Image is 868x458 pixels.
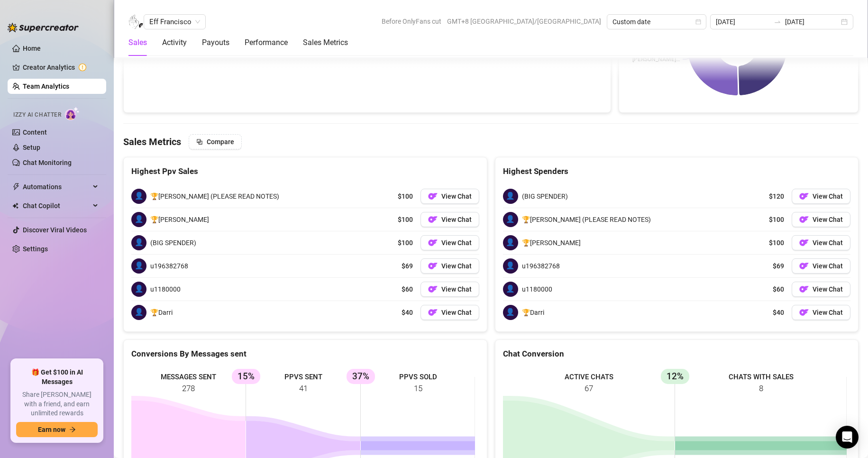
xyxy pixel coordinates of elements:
span: u196382768 [522,261,560,271]
div: Highest Ppv Sales [131,165,479,178]
span: $100 [398,238,413,248]
span: block [196,138,203,145]
button: Compare [189,134,242,149]
span: arrow-right [69,426,76,433]
span: 🏆Darri [150,307,173,318]
span: (BIG SPENDER) [150,238,196,248]
text: [PERSON_NAME]… [632,56,680,63]
span: $69 [402,261,413,271]
span: 👤 [503,258,518,274]
img: OF [428,192,438,201]
span: 🏆[PERSON_NAME] [150,214,209,225]
span: Eff Francisco [149,15,200,29]
span: $60 [773,284,784,294]
span: View Chat [813,262,843,270]
span: View Chat [813,192,843,200]
span: 👤 [131,282,146,297]
span: 🏆[PERSON_NAME] (PLEASE READ NOTES) [522,214,651,225]
span: 👤 [131,189,146,204]
span: to [774,18,781,26]
span: $40 [773,307,784,318]
span: Chat Copilot [23,198,90,213]
button: OFView Chat [420,282,479,297]
a: OFView Chat [792,305,850,320]
img: logo-BBDzfeDw.svg [8,23,79,32]
span: $100 [398,214,413,225]
span: 👤 [503,235,518,250]
img: OF [428,261,438,271]
button: Earn nowarrow-right [16,422,98,437]
span: calendar [695,19,701,25]
div: Activity [162,37,187,48]
button: OFView Chat [792,235,850,250]
div: Sales Metrics [303,37,348,48]
a: OFView Chat [420,235,479,250]
span: Custom date [612,15,701,29]
img: OF [799,215,809,224]
img: Eff Francisco [129,15,143,29]
div: Highest Spenders [503,165,851,178]
span: $120 [769,191,784,202]
img: OF [799,238,809,247]
img: OF [799,261,809,271]
span: 👤 [131,305,146,320]
span: u1180000 [522,284,552,294]
span: 🎁 Get $100 in AI Messages [16,368,98,386]
a: Discover Viral Videos [23,226,87,234]
a: Settings [23,245,48,253]
span: 👤 [503,305,518,320]
img: OF [799,308,809,317]
button: OFView Chat [792,212,850,227]
button: OFView Chat [420,189,479,204]
span: View Chat [441,309,472,316]
span: 👤 [503,282,518,297]
span: (BIG SPENDER) [522,191,568,202]
a: Setup [23,144,40,151]
span: $100 [398,191,413,202]
span: $60 [402,284,413,294]
img: OF [428,215,438,224]
img: Chat Copilot [12,202,18,209]
span: $100 [769,238,784,248]
span: 👤 [131,258,146,274]
span: View Chat [441,239,472,247]
span: 👤 [503,212,518,227]
img: OF [428,238,438,247]
span: Compare [207,138,234,146]
a: Content [23,128,47,136]
a: OFView Chat [792,282,850,297]
div: Payouts [202,37,229,48]
img: AI Chatter [65,107,80,120]
button: OFView Chat [420,305,479,320]
a: Chat Monitoring [23,159,72,166]
span: swap-right [774,18,781,26]
span: $69 [773,261,784,271]
span: 🏆Darri [522,307,544,318]
button: OFView Chat [792,189,850,204]
input: Start date [716,17,770,27]
a: Team Analytics [23,82,69,90]
span: View Chat [441,192,472,200]
span: Earn now [38,426,65,433]
a: OFView Chat [420,258,479,274]
div: Open Intercom Messenger [836,426,859,449]
span: GMT+8 [GEOGRAPHIC_DATA]/[GEOGRAPHIC_DATA] [447,14,601,28]
a: Home [23,45,41,52]
div: Performance [245,37,288,48]
input: End date [785,17,839,27]
a: OFView Chat [420,212,479,227]
div: Sales [128,37,147,48]
button: OFView Chat [792,258,850,274]
span: View Chat [441,285,472,293]
span: 🏆[PERSON_NAME] (PLEASE READ NOTES) [150,191,279,202]
div: Chat Conversion [503,348,851,360]
div: Conversions By Messages sent [131,348,479,360]
span: $40 [402,307,413,318]
span: 🏆[PERSON_NAME] [522,238,581,248]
